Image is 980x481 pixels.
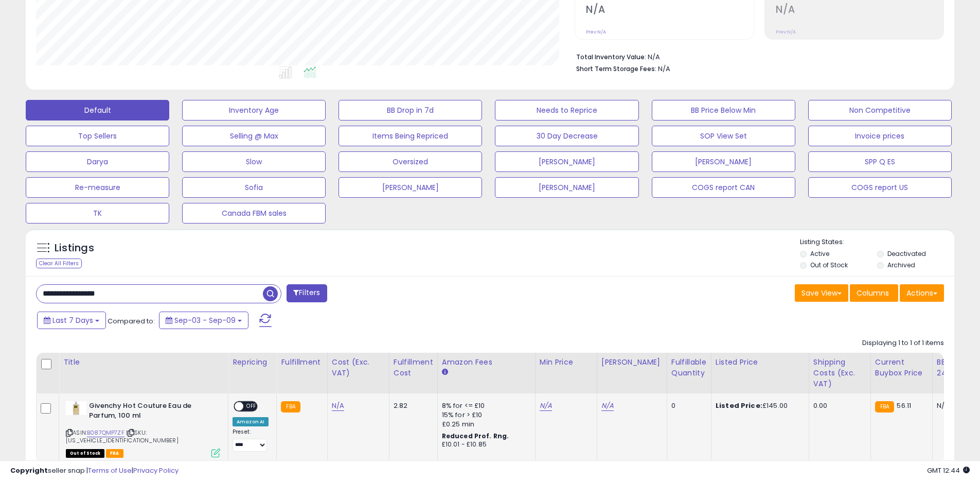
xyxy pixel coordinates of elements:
[808,100,952,121] button: Non Competitive
[937,401,971,410] div: N/A
[281,357,323,368] div: Fulfillment
[810,261,848,269] label: Out of Stock
[875,401,894,413] small: FBA
[495,126,638,146] button: 30 Day Decrease
[900,284,944,302] button: Actions
[281,401,300,413] small: FBA
[87,428,124,437] a: B087QMP7ZF
[495,151,638,172] button: [PERSON_NAME]
[159,312,248,329] button: Sep-03 - Sep-09
[540,357,593,368] div: Min Price
[800,237,954,247] p: Listing States:
[338,100,482,121] button: BB Drop in 7d
[338,126,482,146] button: Items Being Repriced
[937,357,974,379] div: BB Share 24h.
[576,50,936,62] li: N/A
[671,357,707,379] div: Fulfillable Quantity
[576,64,656,73] b: Short Term Storage Fees:
[442,432,509,440] b: Reduced Prof. Rng.
[26,151,169,172] button: Darya
[658,64,670,74] span: N/A
[66,401,86,415] img: 21AC3EE+tmL._SL40_.jpg
[442,368,448,377] small: Amazon Fees.
[601,401,614,411] a: N/A
[55,241,94,255] h5: Listings
[442,357,531,368] div: Amazon Fees
[26,177,169,198] button: Re-measure
[810,249,829,258] label: Active
[795,284,848,302] button: Save View
[182,100,326,121] button: Inventory Age
[442,440,527,449] div: £10.01 - £10.85
[897,401,911,410] span: 56.11
[652,151,795,172] button: [PERSON_NAME]
[576,53,646,61] b: Total Inventory Value:
[652,177,795,198] button: COGS report CAN
[857,288,889,298] span: Columns
[332,401,344,411] a: N/A
[182,151,326,172] button: Slow
[36,259,82,268] div: Clear All Filters
[66,449,104,458] span: All listings that are currently out of stock and unavailable for purchase on Amazon
[66,401,220,456] div: ASIN:
[338,177,482,198] button: [PERSON_NAME]
[716,401,801,410] div: £145.00
[10,466,179,476] div: seller snap | |
[63,357,224,368] div: Title
[862,338,944,348] div: Displaying 1 to 1 of 1 items
[182,177,326,198] button: Sofia
[652,126,795,146] button: SOP View Set
[10,466,48,475] strong: Copyright
[442,401,527,410] div: 8% for <= £10
[850,284,898,302] button: Columns
[26,126,169,146] button: Top Sellers
[652,100,795,121] button: BB Price Below Min
[89,401,214,423] b: Givenchy Hot Couture Eau de Parfum, 100 ml
[338,151,482,172] button: Oversized
[716,401,762,410] b: Listed Price:
[133,466,179,475] a: Privacy Policy
[88,466,132,475] a: Terms of Use
[26,100,169,121] button: Default
[442,420,527,429] div: £0.25 min
[26,203,169,224] button: TK
[495,100,638,121] button: Needs to Reprice
[776,29,796,35] small: Prev: N/A
[586,29,606,35] small: Prev: N/A
[37,312,106,329] button: Last 7 Days
[394,357,433,379] div: Fulfillment Cost
[52,315,93,325] span: Last 7 Days
[174,315,236,325] span: Sep-03 - Sep-09
[601,357,663,368] div: [PERSON_NAME]
[442,410,527,420] div: 15% for > £10
[106,449,123,458] span: FBA
[233,417,269,426] div: Amazon AI
[776,4,943,18] h2: N/A
[287,284,327,302] button: Filters
[540,401,552,411] a: N/A
[671,401,703,410] div: 0
[394,401,430,410] div: 2.82
[927,466,970,475] span: 2025-09-17 12:44 GMT
[182,126,326,146] button: Selling @ Max
[495,177,638,198] button: [PERSON_NAME]
[586,4,754,18] h2: N/A
[875,357,928,379] div: Current Buybox Price
[182,203,326,224] button: Canada FBM sales
[108,316,155,326] span: Compared to:
[233,428,269,452] div: Preset:
[887,249,926,258] label: Deactivated
[66,428,179,444] span: | SKU: [US_VEHICLE_IDENTIFICATION_NUMBER]
[716,357,805,368] div: Listed Price
[808,151,952,172] button: SPP Q ES
[808,177,952,198] button: COGS report US
[887,261,915,269] label: Archived
[813,357,866,389] div: Shipping Costs (Exc. VAT)
[243,402,260,411] span: OFF
[808,126,952,146] button: Invoice prices
[813,401,863,410] div: 0.00
[233,357,272,368] div: Repricing
[332,357,385,379] div: Cost (Exc. VAT)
